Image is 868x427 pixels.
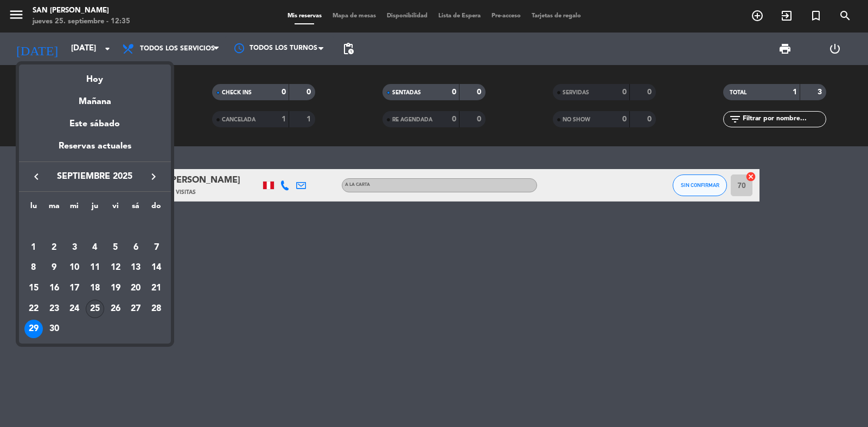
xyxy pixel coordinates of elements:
[126,258,145,277] div: 13
[44,278,65,299] td: 16 de septiembre de 2025
[85,237,105,258] td: 4 de septiembre de 2025
[106,238,125,257] div: 5
[146,237,167,258] td: 7 de septiembre de 2025
[24,320,43,338] div: 29
[85,200,105,217] th: jueves
[23,278,44,299] td: 15 de septiembre de 2025
[65,258,84,277] div: 10
[65,279,84,297] div: 17
[19,109,171,139] div: Este sábado
[64,237,85,258] td: 3 de septiembre de 2025
[126,258,146,279] td: 13 de septiembre de 2025
[23,319,44,340] td: 29 de septiembre de 2025
[46,170,144,184] span: septiembre 2025
[45,300,63,318] div: 23
[105,258,126,279] td: 12 de septiembre de 2025
[45,238,63,257] div: 2
[106,279,125,297] div: 19
[23,299,44,319] td: 22 de septiembre de 2025
[23,258,44,279] td: 8 de septiembre de 2025
[147,300,165,318] div: 28
[105,200,126,217] th: viernes
[45,279,63,297] div: 16
[85,258,105,279] td: 11 de septiembre de 2025
[147,279,165,297] div: 21
[106,300,125,318] div: 26
[105,299,126,319] td: 26 de septiembre de 2025
[86,258,104,277] div: 11
[23,200,44,217] th: lunes
[24,300,43,318] div: 22
[86,238,104,257] div: 4
[147,258,165,277] div: 14
[147,170,160,183] i: keyboard_arrow_right
[64,258,85,279] td: 10 de septiembre de 2025
[44,237,65,258] td: 2 de septiembre de 2025
[45,320,63,338] div: 30
[19,87,171,109] div: Mañana
[147,238,165,257] div: 7
[64,299,85,319] td: 24 de septiembre de 2025
[146,299,167,319] td: 28 de septiembre de 2025
[126,200,146,217] th: sábado
[126,300,145,318] div: 27
[27,170,46,184] button: keyboard_arrow_left
[126,237,146,258] td: 6 de septiembre de 2025
[64,200,85,217] th: miércoles
[146,278,167,299] td: 21 de septiembre de 2025
[45,258,63,277] div: 9
[44,200,65,217] th: martes
[85,299,105,319] td: 25 de septiembre de 2025
[65,300,84,318] div: 24
[24,238,43,257] div: 1
[144,170,163,184] button: keyboard_arrow_right
[126,278,146,299] td: 20 de septiembre de 2025
[24,279,43,297] div: 15
[105,278,126,299] td: 19 de septiembre de 2025
[44,258,65,279] td: 9 de septiembre de 2025
[19,139,171,161] div: Reservas actuales
[19,64,171,87] div: Hoy
[65,238,84,257] div: 3
[23,217,167,237] td: SEP.
[126,238,145,257] div: 6
[106,258,125,277] div: 12
[30,170,43,183] i: keyboard_arrow_left
[24,258,43,277] div: 8
[44,319,65,340] td: 30 de septiembre de 2025
[85,278,105,299] td: 18 de septiembre de 2025
[126,299,146,319] td: 27 de septiembre de 2025
[64,278,85,299] td: 17 de septiembre de 2025
[146,258,167,279] td: 14 de septiembre de 2025
[105,237,126,258] td: 5 de septiembre de 2025
[146,200,167,217] th: domingo
[86,279,104,297] div: 18
[86,300,104,318] div: 25
[126,279,145,297] div: 20
[44,299,65,319] td: 23 de septiembre de 2025
[23,237,44,258] td: 1 de septiembre de 2025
